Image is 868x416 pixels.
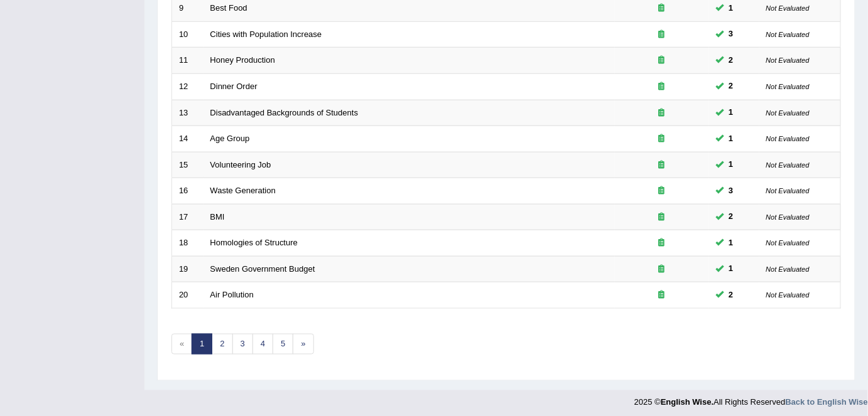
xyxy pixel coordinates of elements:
[622,55,702,67] div: Exam occurring question
[766,239,810,247] small: Not Evaluated
[766,135,810,142] small: Not Evaluated
[273,334,293,355] a: 5
[210,290,254,299] a: Air Pollution
[172,178,203,205] td: 16
[622,185,702,197] div: Exam occurring question
[766,161,810,169] small: Not Evaluated
[622,133,702,145] div: Exam occurring question
[172,256,203,282] td: 19
[293,334,313,355] a: »
[724,210,739,223] span: You can still take this question
[172,100,203,126] td: 13
[724,289,739,302] span: You can still take this question
[622,237,702,249] div: Exam occurring question
[210,238,298,247] a: Homologies of Structure
[622,81,702,93] div: Exam occurring question
[171,334,192,355] span: «
[766,187,810,195] small: Not Evaluated
[210,29,322,39] a: Cities with Population Increase
[622,159,702,171] div: Exam occurring question
[210,212,225,221] a: BMI
[724,184,739,198] span: You can still take this question
[210,55,275,65] a: Honey Production
[192,334,212,355] a: 1
[724,237,739,250] span: You can still take this question
[724,132,739,146] span: You can still take this question
[172,152,203,178] td: 15
[172,21,203,48] td: 10
[210,108,359,117] a: Disadvantaged Backgrounds of Students
[210,82,258,91] a: Dinner Order
[232,334,253,355] a: 3
[724,106,739,119] span: You can still take this question
[724,262,739,275] span: You can still take this question
[766,213,810,221] small: Not Evaluated
[252,334,273,355] a: 4
[172,126,203,152] td: 14
[786,398,868,407] a: Back to English Wise
[766,291,810,299] small: Not Evaluated
[210,3,247,13] a: Best Food
[212,334,232,355] a: 2
[172,48,203,74] td: 11
[172,204,203,230] td: 17
[724,28,739,41] span: You can still take this question
[766,265,810,273] small: Not Evaluated
[210,160,271,169] a: Volunteering Job
[661,398,713,407] strong: English Wise.
[766,109,810,117] small: Not Evaluated
[210,186,276,195] a: Waste Generation
[622,211,702,223] div: Exam occurring question
[724,54,739,67] span: You can still take this question
[210,264,315,274] a: Sweden Government Budget
[622,107,702,119] div: Exam occurring question
[172,73,203,100] td: 12
[622,3,702,14] div: Exam occurring question
[172,230,203,257] td: 18
[766,31,810,38] small: Not Evaluated
[622,264,702,275] div: Exam occurring question
[172,282,203,309] td: 20
[766,4,810,12] small: Not Evaluated
[724,158,739,171] span: You can still take this question
[724,2,739,15] span: You can still take this question
[622,29,702,41] div: Exam occurring question
[634,390,868,408] div: 2025 © All Rights Reserved
[766,83,810,90] small: Not Evaluated
[210,134,250,143] a: Age Group
[622,289,702,301] div: Exam occurring question
[766,56,810,64] small: Not Evaluated
[724,80,739,93] span: You can still take this question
